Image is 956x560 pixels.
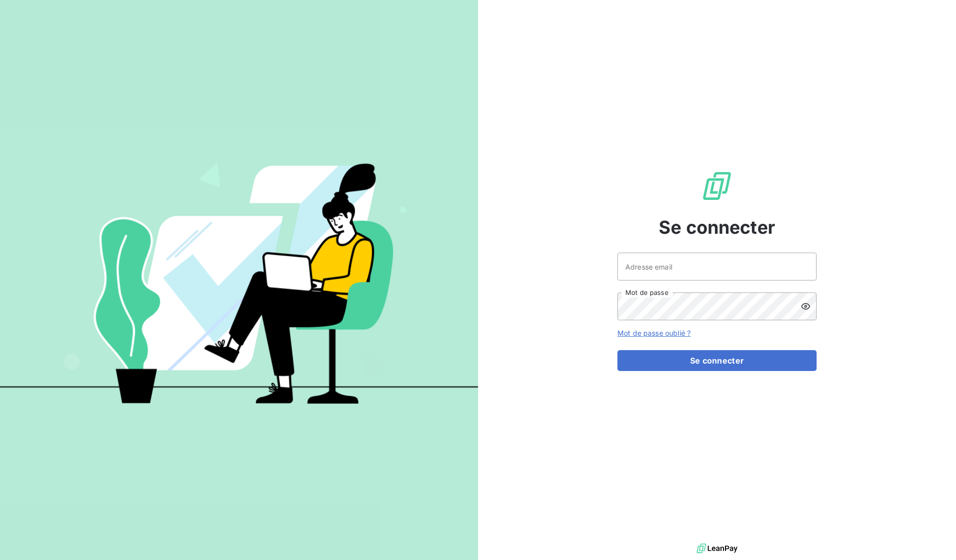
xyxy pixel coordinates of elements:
button: Se connecter [617,350,817,371]
a: Mot de passe oublié ? [617,329,691,337]
img: logo [697,541,737,556]
img: Logo LeanPay [701,170,733,202]
span: Se connecter [659,214,775,241]
input: placeholder [617,253,817,280]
